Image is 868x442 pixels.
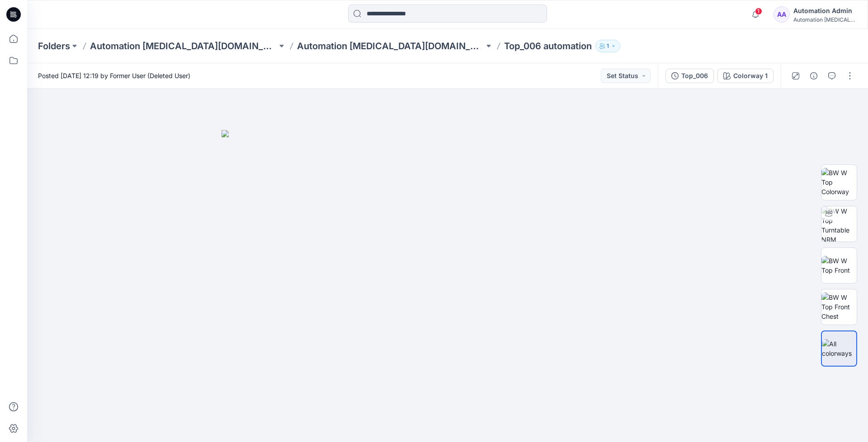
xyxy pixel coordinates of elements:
[38,71,190,80] span: Posted [DATE] 12:19 by
[665,69,714,83] button: Top_006
[733,71,768,81] div: Colorway 1
[821,256,857,275] img: BW W Top Front
[793,5,857,16] div: Automation Admin
[607,41,609,51] p: 1
[821,168,857,196] img: BW W Top Colorway
[793,16,857,23] div: Automation [MEDICAL_DATA]...
[755,8,762,15] span: 1
[38,40,70,52] a: Folders
[807,69,821,83] button: Details
[821,206,857,242] img: BW W Top Turntable NRM
[110,72,190,79] a: Former User (Deleted User)
[774,6,790,23] div: AA
[822,339,856,358] img: All colorways
[717,69,774,83] button: Colorway 1
[90,40,277,52] a: Automation [MEDICAL_DATA][DOMAIN_NAME]
[681,71,708,81] div: Top_006
[821,293,857,321] img: BW W Top Front Chest
[504,40,592,52] p: Top_006 automation
[297,40,484,52] a: Automation [MEDICAL_DATA][DOMAIN_NAME] Board
[595,40,620,52] button: 1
